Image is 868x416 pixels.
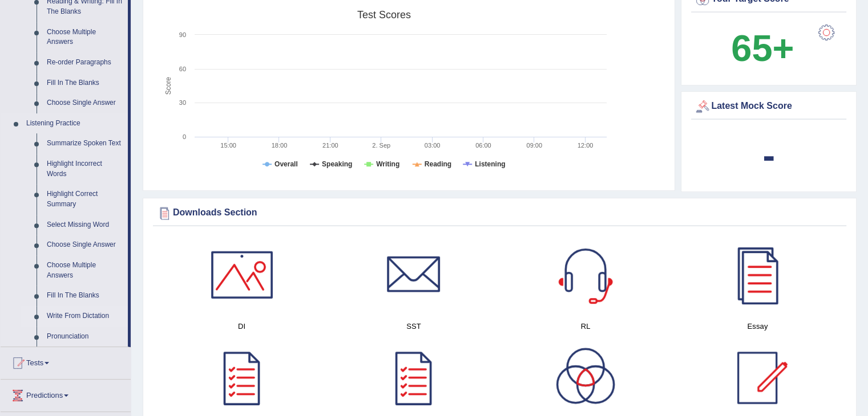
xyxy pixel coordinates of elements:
[1,380,131,408] a: Predictions
[272,142,288,149] text: 18:00
[322,160,352,168] tspan: Speaking
[694,98,843,115] div: Latest Mock Score
[42,327,128,347] a: Pronunciation
[42,133,128,154] a: Summarize Spoken Text
[475,142,491,149] text: 06:00
[578,142,594,149] text: 12:00
[425,142,441,149] text: 03:00
[1,347,131,376] a: Tests
[42,154,128,184] a: Highlight Incorrect Words
[731,27,794,69] b: 65+
[372,142,390,149] tspan: 2. Sep
[42,93,128,113] a: Choose Single Answer
[42,215,128,235] a: Select Missing Word
[164,77,172,95] tspan: Score
[42,52,128,73] a: Re-order Paragraphs
[333,320,494,332] h4: SST
[425,160,451,168] tspan: Reading
[162,320,322,332] h4: DI
[357,9,411,21] tspan: Test scores
[322,142,338,149] text: 21:00
[475,160,505,168] tspan: Listening
[220,142,236,149] text: 15:00
[42,235,128,255] a: Choose Single Answer
[274,160,298,168] tspan: Overall
[376,160,399,168] tspan: Writing
[183,133,186,140] text: 0
[21,113,128,134] a: Listening Practice
[762,134,775,176] b: -
[42,22,128,52] a: Choose Multiple Answers
[179,99,186,106] text: 30
[42,255,128,286] a: Choose Multiple Answers
[179,31,186,38] text: 90
[526,142,542,149] text: 09:00
[677,320,838,332] h4: Essay
[42,286,128,306] a: Fill In The Blanks
[42,184,128,214] a: Highlight Correct Summary
[506,320,666,332] h4: RL
[156,205,843,222] div: Downloads Section
[42,306,128,327] a: Write From Dictation
[42,73,128,93] a: Fill In The Blanks
[179,66,186,72] text: 60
